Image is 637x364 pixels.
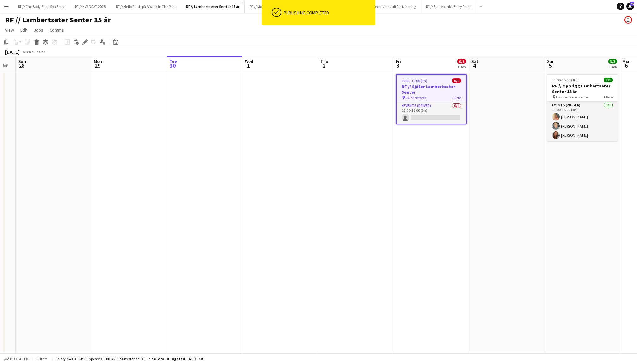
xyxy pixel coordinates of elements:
[397,84,466,95] h3: RF // Sjåfør Lambertseter Senter
[471,58,478,64] span: Sat
[608,59,617,64] span: 3/3
[397,102,466,124] app-card-role: Events (Driver)0/115:00-18:00 (3h)
[402,78,427,83] span: 15:00-18:00 (3h)
[547,102,618,141] app-card-role: Events (Rigger)3/311:00-15:00 (4h)[PERSON_NAME][PERSON_NAME][PERSON_NAME]
[626,3,634,10] a: 40
[47,26,66,34] a: Comms
[452,95,461,100] span: 1 Role
[622,62,631,69] span: 6
[18,58,26,64] span: Sun
[395,62,401,69] span: 3
[18,26,30,34] a: Edit
[244,62,253,69] span: 1
[396,58,401,64] span: Fri
[181,0,245,13] button: RF // Lambertseter Senter 15 år
[55,356,203,361] div: Salary 540.00 KR + Expenses 0.00 KR + Subsistence 0.00 KR =
[609,64,617,69] div: 1 Job
[604,95,613,99] span: 1 Role
[5,15,111,25] h1: RF // Lambertseter Senter 15 år
[320,58,328,64] span: Thu
[10,357,28,361] span: Budgeted
[93,62,102,69] span: 29
[39,49,47,54] div: CEST
[547,58,555,64] span: Sun
[470,62,478,69] span: 4
[284,10,373,15] div: Publishing completed
[359,0,421,13] button: RF // Specsavers Juli Aktivisering
[35,356,50,361] span: 1 item
[624,16,632,24] app-user-avatar: Marit Holvik
[5,27,14,33] span: View
[604,78,613,82] span: 3/3
[421,0,477,13] button: RF // Sparebank1 Entry Room
[20,27,27,33] span: Edit
[552,78,578,82] span: 11:00-15:00 (4h)
[622,58,631,64] span: Mon
[94,58,102,64] span: Mon
[13,0,70,13] button: RF // The Body Shop Spa Serie
[319,62,328,69] span: 2
[452,78,461,83] span: 0/1
[458,64,466,69] div: 1 Job
[169,58,177,64] span: Tue
[547,74,618,141] app-job-card: 11:00-15:00 (4h)3/3RF // Opprigg Lambertseter Senter 15 år Lambertseter Senter1 RoleEvents (Rigge...
[70,0,111,13] button: RF // KVADRAT 2025
[245,58,253,64] span: Wed
[3,26,16,34] a: View
[31,26,46,34] a: Jobs
[34,27,43,33] span: Jobs
[630,2,634,6] span: 40
[3,355,29,362] button: Budgeted
[168,62,177,69] span: 30
[111,0,181,13] button: RF // Hello Fresh på A Walk In The Park
[156,356,203,361] span: Total Budgeted 540.00 KR
[245,0,306,13] button: RF // Morgenbladet Morgenkaffe
[396,74,467,124] app-job-card: 15:00-18:00 (3h)0/1RF // Sjåfør Lambertseter Senter JCP kontoret1 RoleEvents (Driver)0/115:00-18:...
[21,49,37,54] span: Week 39
[5,49,20,55] div: [DATE]
[546,62,555,69] span: 5
[17,62,26,69] span: 28
[547,83,618,94] h3: RF // Opprigg Lambertseter Senter 15 år
[556,95,589,99] span: Lambertseter Senter
[50,27,64,33] span: Comms
[457,59,466,64] span: 0/1
[406,95,426,100] span: JCP kontoret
